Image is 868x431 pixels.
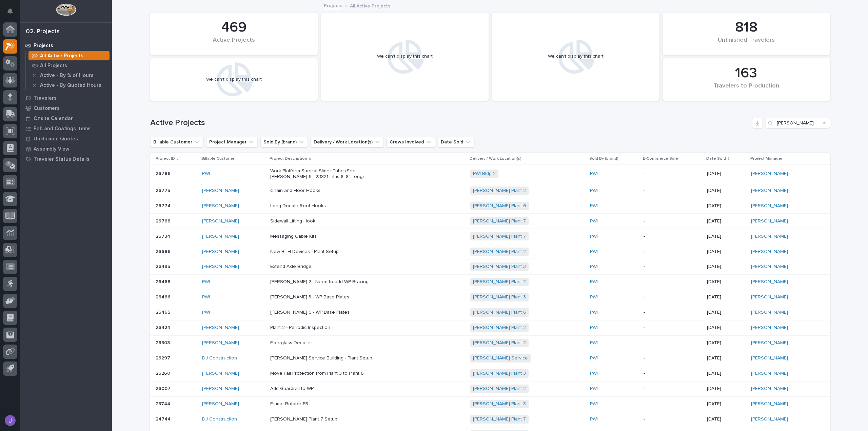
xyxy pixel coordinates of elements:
[156,339,171,346] p: 26303
[751,371,788,376] a: [PERSON_NAME]
[150,183,830,198] tr: 2677526775 [PERSON_NAME] Chain and Floor Hooks[PERSON_NAME] Plant 2 PWI -[DATE][PERSON_NAME]
[590,203,598,209] a: PWI
[34,116,73,122] p: Onsite Calendar
[473,310,526,315] a: [PERSON_NAME] Plant 6
[751,218,788,224] a: [PERSON_NAME]
[751,234,788,239] a: [PERSON_NAME]
[156,217,172,224] p: 26768
[590,279,598,285] a: PWI
[751,171,788,177] a: [PERSON_NAME]
[40,53,83,59] p: All Active Projects
[270,340,389,346] p: Fiberglass Decoiler
[707,264,746,270] p: [DATE]
[707,371,746,376] p: [DATE]
[473,340,526,346] a: [PERSON_NAME] Plant 2
[589,155,618,162] p: Sold By (brand)
[270,203,389,209] p: Long Double Roof Hooks
[156,308,172,315] p: 26465
[350,2,390,9] p: All Active Projects
[202,371,239,376] a: [PERSON_NAME]
[156,369,172,376] p: 26260
[202,355,237,361] a: DJ Construction
[473,264,526,270] a: [PERSON_NAME] Plant 3
[590,310,598,315] a: PWI
[707,325,746,331] p: [DATE]
[270,155,307,162] p: Project Description
[473,218,526,224] a: [PERSON_NAME] Plant 7
[473,325,526,331] a: [PERSON_NAME] Plant 2
[590,249,598,255] a: PWI
[751,203,788,209] a: [PERSON_NAME]
[34,156,90,162] p: Traveler Status Details
[202,401,239,407] a: [PERSON_NAME]
[156,232,172,239] p: 26734
[473,355,528,361] a: [PERSON_NAME] Service
[644,171,702,177] p: -
[590,171,598,177] a: PWI
[473,249,526,255] a: [PERSON_NAME] Plant 2
[377,54,433,59] div: We can't display this chart
[270,401,389,407] p: Frame Rotator P3
[20,103,112,113] a: Customers
[162,19,306,36] div: 469
[202,310,210,315] a: PWI
[270,234,389,239] p: Messaging Cable Kits
[473,386,526,392] a: [PERSON_NAME] Plant 2
[162,37,306,51] div: Active Projects
[707,294,746,300] p: [DATE]
[707,218,746,224] p: [DATE]
[150,229,830,244] tr: 2673426734 [PERSON_NAME] Messaging Cable Kits[PERSON_NAME] Plant 7 PWI -[DATE][PERSON_NAME]
[26,51,112,60] a: All Active Projects
[751,340,788,346] a: [PERSON_NAME]
[707,203,746,209] p: [DATE]
[150,381,830,396] tr: 2600726007 [PERSON_NAME] Add Guardrail to WP[PERSON_NAME] Plant 2 PWI -[DATE][PERSON_NAME]
[644,416,702,422] p: -
[590,264,598,270] a: PWI
[473,171,496,177] a: PWI Bldg 2
[590,340,598,346] a: PWI
[270,416,389,422] p: [PERSON_NAME] Plant 7 Setup
[590,234,598,239] a: PWI
[34,95,57,101] p: Travelers
[707,249,746,255] p: [DATE]
[590,371,598,376] a: PWI
[707,416,746,422] p: [DATE]
[156,400,172,407] p: 25744
[34,146,69,152] p: Assembly View
[150,366,830,381] tr: 2626026260 [PERSON_NAME] Move Fall Protection from Plant 3 to Plant 6[PERSON_NAME] Plant 3 PWI -[...
[202,203,239,209] a: [PERSON_NAME]
[473,188,526,194] a: [PERSON_NAME] Plant 2
[150,351,830,366] tr: 2629726297 DJ Construction [PERSON_NAME] Service Building - Plant Setup[PERSON_NAME] Service PWI ...
[590,386,598,392] a: PWI
[156,324,172,331] p: 26424
[751,386,788,392] a: [PERSON_NAME]
[438,137,474,148] button: Date Sold
[34,43,53,49] p: Projects
[150,290,830,305] tr: 2646626466 PWI [PERSON_NAME] 3 - WP Base Plates[PERSON_NAME] Plant 3 PWI -[DATE][PERSON_NAME]
[156,262,172,270] p: 26495
[751,310,788,315] a: [PERSON_NAME]
[150,198,830,213] tr: 2677426774 [PERSON_NAME] Long Double Roof Hooks[PERSON_NAME] Plant 6 PWI -[DATE][PERSON_NAME]
[150,118,749,128] h1: Active Projects
[150,396,830,412] tr: 2574425744 [PERSON_NAME] Frame Rotator P3[PERSON_NAME] Plant 3 PWI -[DATE][PERSON_NAME]
[751,264,788,270] a: [PERSON_NAME]
[270,279,389,285] p: [PERSON_NAME] 2 - Need to add WP Bracing
[751,416,788,422] a: [PERSON_NAME]
[751,325,788,331] a: [PERSON_NAME]
[707,234,746,239] p: [DATE]
[202,218,239,224] a: [PERSON_NAME]
[270,188,389,194] p: Chain and Floor Hooks
[707,340,746,346] p: [DATE]
[751,249,788,255] a: [PERSON_NAME]
[751,355,788,361] a: [PERSON_NAME]
[751,294,788,300] a: [PERSON_NAME]
[473,371,526,376] a: [PERSON_NAME] Plant 3
[150,412,830,427] tr: 2474424744 DJ Construction [PERSON_NAME] Plant 7 Setup[PERSON_NAME] Plant 7 PWI -[DATE][PERSON_NAME]
[150,259,830,274] tr: 2649526495 [PERSON_NAME] Extend Axle Bridge[PERSON_NAME] Plant 3 PWI -[DATE][PERSON_NAME]
[644,294,702,300] p: -
[473,416,526,422] a: [PERSON_NAME] Plant 7
[590,355,598,361] a: PWI
[707,401,746,407] p: [DATE]
[644,264,702,270] p: -
[202,294,210,300] a: PWI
